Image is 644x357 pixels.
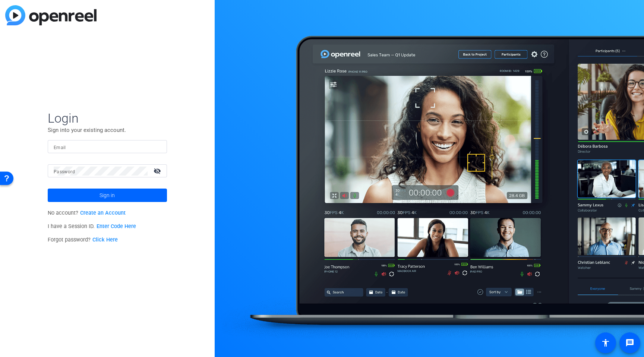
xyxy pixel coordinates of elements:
button: Sign in [48,189,167,202]
mat-icon: accessibility [601,338,610,347]
a: Enter Code Here [97,223,136,230]
a: Click Here [92,237,118,243]
span: Sign in [100,186,115,205]
input: Enter Email Address [54,142,161,151]
span: Login [48,110,167,126]
span: I have a Session ID. [48,223,136,230]
span: No account? [48,210,126,216]
img: blue-gradient.svg [5,5,97,25]
mat-icon: message [625,338,634,347]
mat-label: Email [54,145,66,150]
a: Create an Account [80,210,126,216]
mat-label: Password [54,169,75,174]
mat-icon: visibility_off [149,165,167,176]
span: Forgot password? [48,237,118,243]
p: Sign into your existing account. [48,126,167,134]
